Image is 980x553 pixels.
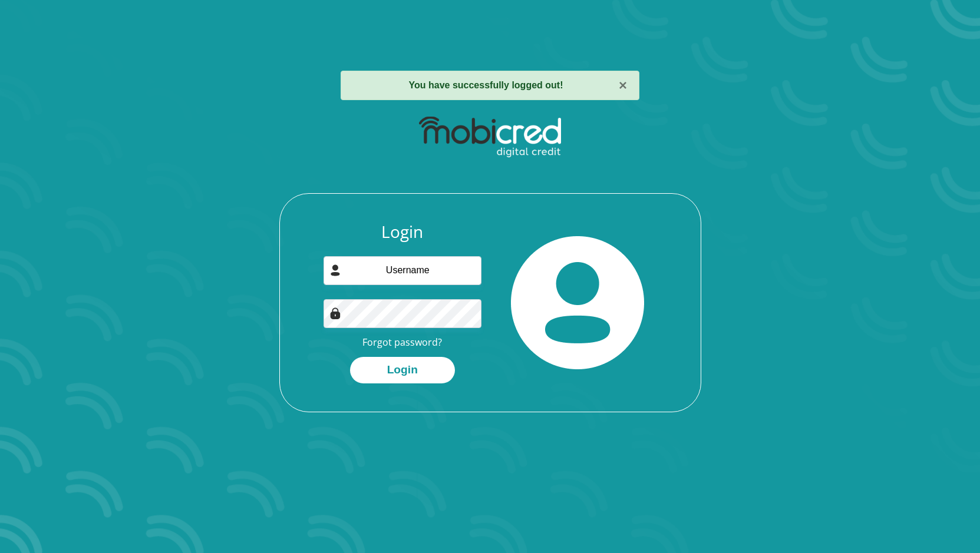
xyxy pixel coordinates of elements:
button: × [619,78,627,92]
a: Forgot password? [362,336,442,349]
input: Username [324,256,481,285]
img: mobicred logo [419,117,561,158]
strong: You have successfully logged out! [409,80,563,90]
h3: Login [324,222,481,242]
img: user-icon image [329,264,341,276]
button: Login [350,357,455,383]
img: Image [329,307,341,319]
